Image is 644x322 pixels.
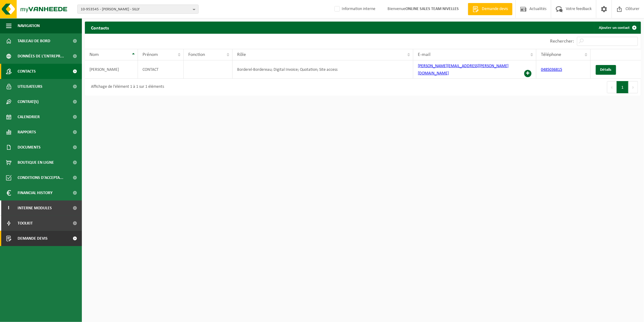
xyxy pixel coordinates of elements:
a: Détails [596,65,616,75]
button: Previous [607,81,617,93]
span: Contrat(s) [18,94,39,109]
span: Rôle [237,52,246,57]
div: Affichage de l'élément 1 à 1 sur 1 éléments [88,82,164,93]
button: Next [629,81,638,93]
a: Demande devis [468,3,512,15]
span: Interne modules [18,200,52,216]
td: CONTACT [138,60,184,79]
span: Contacts [18,64,36,79]
h2: Contacts [85,22,115,33]
a: 0485036815 [541,67,562,72]
span: 10-953545 - [PERSON_NAME] - SILLY [81,5,190,14]
span: Demande devis [18,231,48,246]
span: Conditions d'accepta... [18,170,63,185]
span: E-mail [418,52,431,57]
a: Ajouter un contact [594,22,640,34]
span: Données de l'entrepr... [18,49,64,64]
td: [PERSON_NAME] [85,60,138,79]
label: Rechercher: [550,39,574,44]
span: Demande devis [480,6,509,12]
strong: ONLINE SALES TEAM NIVELLES [405,7,459,11]
span: Téléphone [541,52,561,57]
span: Fonction [188,52,205,57]
span: I [6,200,12,216]
span: Détails [600,68,612,72]
span: Rapports [18,125,36,140]
span: Toolkit [18,216,33,231]
span: Navigation [18,18,40,33]
td: Borderel-Bordereau; Digital Invoice; Quotation; Site access [233,60,413,79]
span: Documents [18,140,41,155]
label: Information interne [333,5,375,14]
button: 1 [617,81,629,93]
span: Financial History [18,185,52,200]
a: [PERSON_NAME][EMAIL_ADDRESS][PERSON_NAME][DOMAIN_NAME] [418,64,508,76]
span: Calendrier [18,109,40,125]
span: Tableau de bord [18,33,50,49]
span: Nom [89,52,99,57]
span: Utilisateurs [18,79,42,94]
span: Boutique en ligne [18,155,54,170]
button: 10-953545 - [PERSON_NAME] - SILLY [77,5,199,14]
span: Prénom [143,52,158,57]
